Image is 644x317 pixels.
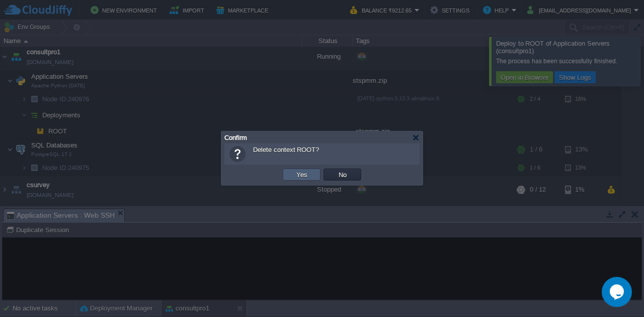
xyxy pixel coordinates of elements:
span: Confirm [224,134,247,141]
span: Delete context ROOT? [253,146,319,153]
p: An error has occurred and this action cannot be completed. If the problem persists, please notify... [207,26,432,56]
button: No [336,170,350,179]
iframe: chat widget [602,277,634,307]
button: Yes [293,170,310,179]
